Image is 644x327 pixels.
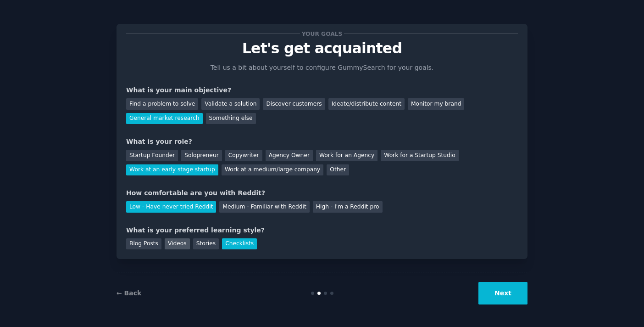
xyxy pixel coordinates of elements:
div: Low - Have never tried Reddit [126,201,216,213]
div: Work at an early stage startup [126,164,218,176]
div: Agency Owner [266,150,313,161]
div: What is your main objective? [126,85,518,95]
div: Find a problem to solve [126,98,198,110]
div: What is your preferred learning style? [126,226,518,235]
div: Work for an Agency [316,150,378,161]
div: Medium - Familiar with Reddit [219,201,309,213]
p: Tell us a bit about yourself to configure GummySearch for your goals. [206,63,438,73]
p: Let's get acquainted [126,40,518,56]
div: Validate a solution [201,98,260,110]
div: Other [327,164,349,176]
div: Discover customers [263,98,325,110]
div: High - I'm a Reddit pro [313,201,383,213]
div: Videos [165,238,190,250]
div: Work for a Startup Studio [381,150,458,161]
div: Something else [206,113,256,124]
div: Work at a medium/large company [222,164,323,176]
span: Your goals [300,29,344,39]
div: Copywriter [225,150,262,161]
div: Stories [193,238,219,250]
button: Next [478,282,527,304]
div: Monitor my brand [408,98,464,110]
div: Checklists [222,238,257,250]
div: Blog Posts [126,238,161,250]
div: Startup Founder [126,150,178,161]
div: Solopreneur [181,150,222,161]
div: Ideate/distribute content [328,98,405,110]
div: How comfortable are you with Reddit? [126,188,518,198]
div: What is your role? [126,137,518,147]
a: ← Back [117,289,141,297]
div: General market research [126,113,203,124]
